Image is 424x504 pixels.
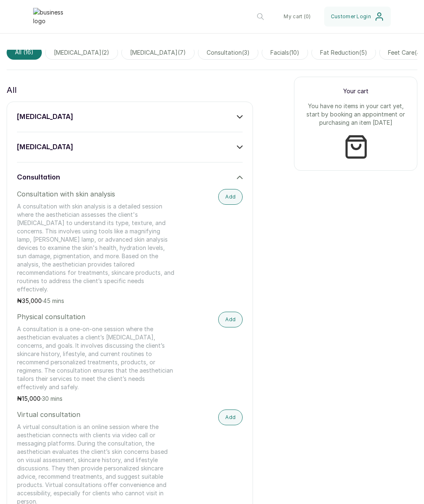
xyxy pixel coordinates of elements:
span: 45 mins [43,297,64,304]
span: [MEDICAL_DATA](2) [45,46,118,60]
h3: consultation [17,172,60,182]
p: Consultation with skin analysis [17,189,175,199]
span: facials(10) [262,46,308,60]
button: My cart (0) [277,7,317,27]
h3: [MEDICAL_DATA] [17,112,73,122]
span: [MEDICAL_DATA](7) [121,46,195,60]
span: 35,000 [22,297,42,304]
span: fat reduction(5) [311,46,376,60]
span: 15,000 [22,395,41,402]
p: ₦ · [17,395,175,403]
p: A consultation is a one-on-one session where the aesthetician evaluates a client’s [MEDICAL_DATA]... [17,325,175,391]
span: 30 mins [42,395,63,402]
p: You have no items in your cart yet, start by booking an appointment or purchasing an item [DATE] [304,102,407,127]
p: All [7,83,17,97]
img: business logo [33,8,66,25]
span: consultation(3) [198,46,258,60]
p: Virtual consultation [17,409,175,419]
span: All (16) [7,46,42,60]
button: Add [218,312,243,327]
button: Add [218,189,243,205]
h3: [MEDICAL_DATA] [17,142,73,152]
span: Customer Login [331,13,371,20]
button: Add [218,409,243,425]
button: Customer Login [324,7,391,27]
p: Physical consultation [17,312,175,322]
p: Your cart [304,87,407,95]
p: A consultation with skin analysis is a detailed session where the aesthetician assesses the clien... [17,202,175,293]
p: ₦ · [17,297,175,305]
